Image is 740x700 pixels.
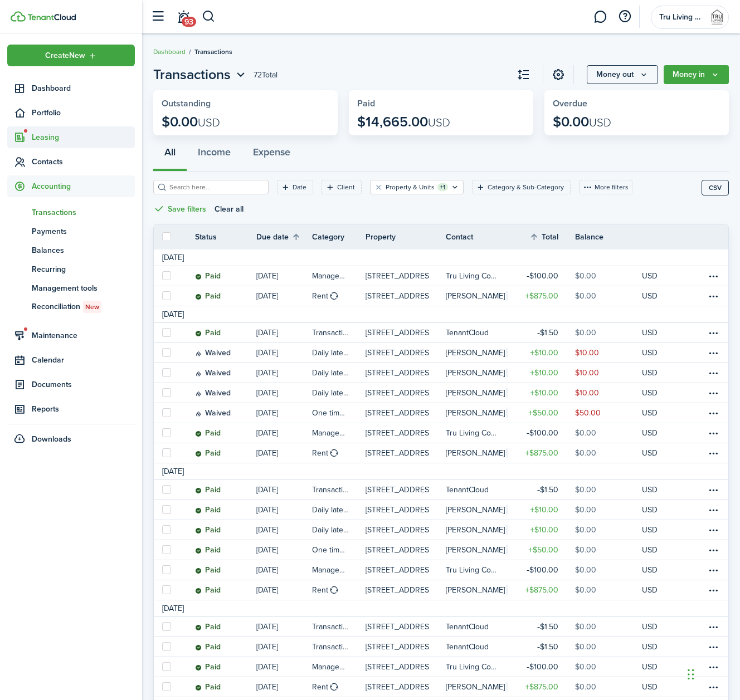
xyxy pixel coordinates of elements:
[575,363,642,383] a: $10.00
[366,544,429,556] p: [STREET_ADDRESS]
[446,520,508,540] a: [PERSON_NAME]1
[256,443,312,463] a: [DATE]
[7,222,135,241] a: Payments
[195,292,221,301] status: Paid
[575,504,596,516] table-amount-description: $0.00
[195,286,256,306] a: Paid
[195,329,221,337] status: Paid
[312,544,349,556] table-info-title: One time late fee
[194,47,232,57] span: Transactions
[642,286,673,306] a: USD
[575,286,642,306] a: $0.00
[366,524,429,536] p: [STREET_ADDRESS]
[256,383,312,403] a: [DATE]
[32,263,135,275] span: Recurring
[472,180,571,194] filter-tag: Open filter
[446,403,508,423] a: [PERSON_NAME]1
[446,323,508,342] a: TenantCloud
[173,3,194,31] a: Notifications
[32,82,135,94] span: Dashboard
[446,286,508,306] a: [PERSON_NAME]1
[446,443,508,463] a: [PERSON_NAME]1
[195,449,221,458] status: Paid
[575,443,642,463] a: $0.00
[366,383,446,403] a: [STREET_ADDRESS]
[153,47,186,57] a: Dashboard
[85,302,99,312] span: New
[508,480,575,500] a: $1.50
[256,540,312,560] a: [DATE]
[446,423,508,443] a: Tru Living Company, LLC
[370,180,464,194] filter-tag: Open filter
[195,403,256,423] a: Waived
[202,7,216,26] button: Search
[366,327,429,339] p: [STREET_ADDRESS]
[488,182,564,192] filter-tag-label: Category & Sub-Category
[446,500,508,520] a: [PERSON_NAME]1
[187,138,242,172] button: Income
[256,367,278,379] p: [DATE]
[506,545,517,555] table-counter: 1
[508,343,575,363] a: $10.00
[195,323,256,342] a: Paid
[528,544,558,556] table-amount-title: $50.00
[162,99,329,109] widget-stats-title: Outstanding
[256,270,278,282] p: [DATE]
[312,480,366,500] a: Transaction Fee
[256,564,278,576] p: [DATE]
[527,270,558,282] table-amount-title: $100.00
[312,524,349,536] table-info-title: Daily late fee
[575,560,642,580] a: $0.00
[256,520,312,540] a: [DATE]
[575,423,642,443] a: $0.00
[708,8,726,26] img: Tru Living Company, LLC
[506,505,517,515] table-counter: 1
[575,480,642,500] a: $0.00
[525,290,558,302] table-amount-title: $875.00
[312,580,366,600] a: Rent
[366,504,429,516] p: [STREET_ADDRESS]
[446,566,502,575] table-profile-info-text: Tru Living Company, LLC
[256,286,312,306] a: [DATE]
[256,580,312,600] a: [DATE]
[446,447,505,459] table-info-title: [PERSON_NAME]
[642,266,673,286] a: USD
[195,506,221,515] status: Paid
[642,504,658,516] p: USD
[182,17,196,27] span: 93
[256,447,278,459] p: [DATE]
[312,323,366,342] a: Transaction Fee
[446,272,502,281] table-profile-info-text: Tru Living Company, LLC
[7,260,135,278] a: Recurring
[642,544,658,556] p: USD
[256,403,312,423] a: [DATE]
[256,423,312,443] a: [DATE]
[366,484,429,496] p: [STREET_ADDRESS]
[312,504,349,516] table-info-title: Daily late fee
[45,52,85,60] span: Create New
[27,14,76,21] img: TenantCloud
[366,343,446,363] a: [STREET_ADDRESS]
[530,367,558,379] table-amount-title: $10.00
[508,500,575,520] a: $10.00
[256,387,278,399] p: [DATE]
[642,447,658,459] p: USD
[312,500,366,520] a: Daily late fee
[312,560,366,580] a: Management fees
[195,349,231,358] status: Waived
[366,580,446,600] a: [STREET_ADDRESS]
[256,504,278,516] p: [DATE]
[366,480,446,500] a: [STREET_ADDRESS]
[195,369,231,378] status: Waived
[366,270,429,282] p: [STREET_ADDRESS]
[525,447,558,459] table-amount-title: $875.00
[642,403,673,423] a: USD
[312,484,349,496] table-info-title: Transaction Fee
[446,486,489,495] table-profile-info-text: TenantCloud
[195,566,221,575] status: Paid
[642,524,658,536] p: USD
[446,347,505,359] table-info-title: [PERSON_NAME]
[506,368,517,378] table-counter: 1
[508,383,575,403] a: $10.00
[374,183,383,192] button: Clear filter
